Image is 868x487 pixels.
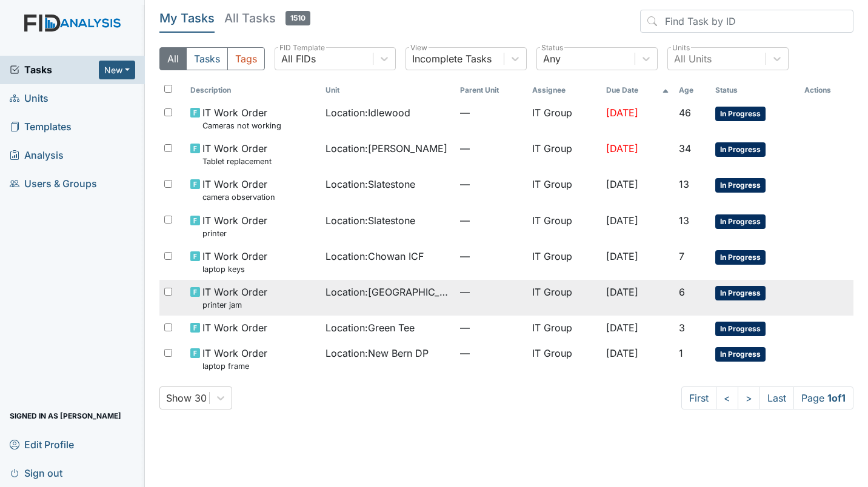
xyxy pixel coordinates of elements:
span: 13 [679,178,689,190]
button: Tags [227,47,265,70]
th: Toggle SortBy [185,80,321,101]
button: All [159,47,187,70]
span: Location : Chowan ICF [326,249,424,263]
strong: 1 of 1 [827,392,846,404]
span: Signed in as [PERSON_NAME] [10,406,121,425]
span: — [460,320,522,335]
span: In Progress [715,178,766,193]
span: Location : Slatestone [326,213,415,228]
span: IT Work Order Tablet replacement [202,141,272,167]
span: In Progress [715,250,766,265]
small: printer jam [202,299,267,311]
span: — [460,285,522,299]
span: — [460,177,522,191]
span: 13 [679,214,689,227]
span: — [460,105,522,120]
span: Analysis [10,146,64,165]
span: In Progress [715,107,766,121]
td: IT Group [527,280,601,316]
div: All Units [674,51,712,66]
span: In Progress [715,347,766,362]
th: Toggle SortBy [455,80,527,101]
td: IT Group [527,136,601,172]
nav: task-pagination [681,386,853,409]
th: Toggle SortBy [674,80,710,101]
span: IT Work Order camera observation [202,177,275,203]
button: Tasks [186,47,228,70]
span: 34 [679,142,691,154]
small: Cameras not working [202,120,281,131]
span: IT Work Order printer jam [202,285,267,311]
span: In Progress [715,214,766,229]
button: New [99,61,135,79]
h5: My Tasks [159,10,215,27]
th: Actions [800,80,853,101]
input: Toggle All Rows Selected [164,85,172,93]
span: [DATE] [606,347,638,359]
span: — [460,213,522,228]
span: 3 [679,322,685,334]
span: IT Work Order [202,320,267,335]
div: Show 30 [166,391,207,405]
td: IT Group [527,341,601,377]
small: laptop keys [202,263,267,275]
span: 7 [679,250,684,262]
td: IT Group [527,316,601,341]
span: 46 [679,107,691,119]
span: Templates [10,118,72,136]
th: Toggle SortBy [601,80,674,101]
span: Location : New Bern DP [326,346,429,360]
span: In Progress [715,286,766,300]
td: IT Group [527,244,601,280]
small: camera observation [202,191,275,203]
span: Units [10,89,48,108]
span: [DATE] [606,142,638,154]
td: IT Group [527,172,601,208]
div: Incomplete Tasks [412,51,492,66]
span: Location : [GEOGRAPHIC_DATA] [326,285,451,299]
small: laptop frame [202,360,267,372]
div: Any [543,51,561,66]
a: Tasks [10,62,99,77]
a: Last [760,386,794,409]
span: — [460,346,522,360]
span: In Progress [715,142,766,157]
span: IT Work Order printer [202,213,267,239]
span: 1510 [285,11,310,25]
span: [DATE] [606,322,638,334]
span: 1 [679,347,683,359]
span: Edit Profile [10,435,74,454]
small: Tablet replacement [202,156,272,167]
span: Location : Idlewood [326,105,410,120]
span: [DATE] [606,214,638,227]
div: Type filter [159,47,265,70]
span: — [460,141,522,156]
span: In Progress [715,322,766,336]
span: Page [793,386,853,409]
span: [DATE] [606,178,638,190]
span: IT Work Order laptop frame [202,346,267,372]
th: Assignee [527,80,601,101]
input: Find Task by ID [640,10,853,33]
span: Location : Slatestone [326,177,415,191]
td: IT Group [527,101,601,136]
td: IT Group [527,208,601,244]
div: All FIDs [281,51,316,66]
span: — [460,249,522,263]
span: Users & Groups [10,174,97,193]
span: [DATE] [606,107,638,119]
a: < [716,386,738,409]
small: printer [202,228,267,239]
span: IT Work Order Cameras not working [202,105,281,131]
span: Location : Green Tee [326,320,415,335]
th: Toggle SortBy [321,80,456,101]
span: Location : [PERSON_NAME] [326,141,447,156]
h5: All Tasks [224,10,310,27]
a: First [681,386,716,409]
th: Toggle SortBy [710,80,800,101]
span: [DATE] [606,286,638,298]
span: [DATE] [606,250,638,262]
span: Sign out [10,463,62,482]
span: IT Work Order laptop keys [202,249,267,275]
